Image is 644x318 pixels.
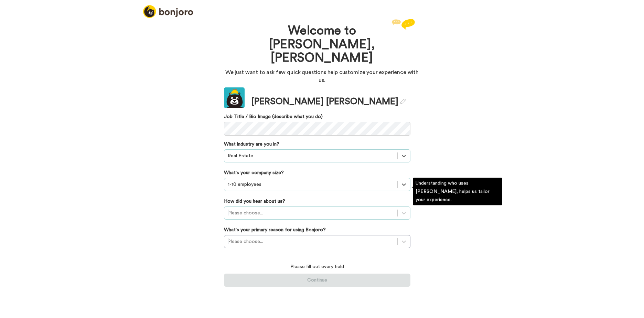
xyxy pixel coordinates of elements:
[224,68,420,84] p: We just want to ask few quick questions help customize your experience with us.
[224,226,326,233] label: What's your primary reason for using Bonjoro?
[251,95,406,108] div: [PERSON_NAME] [PERSON_NAME]
[224,141,279,148] label: What industry are you in?
[224,169,284,176] label: What's your company size?
[224,198,285,205] label: How did you hear about us?
[224,113,410,120] label: Job Title / Bio Image (describe what you do)
[245,24,399,65] h1: Welcome to [PERSON_NAME], [PERSON_NAME]
[413,178,502,205] div: Understanding who uses [PERSON_NAME], helps us tailor your experience.
[391,19,415,30] img: reply.svg
[224,263,410,270] p: Please fill out every field
[143,5,193,18] img: logo_full.png
[224,274,410,287] button: Continue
